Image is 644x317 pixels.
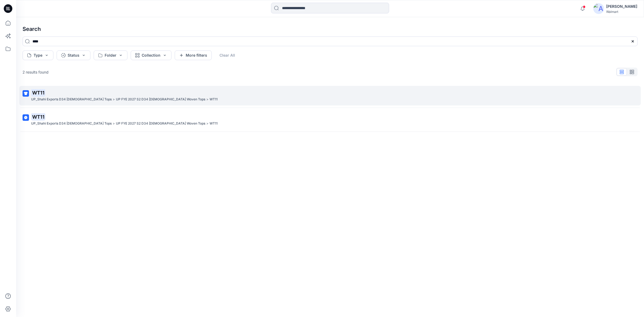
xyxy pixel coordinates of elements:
button: Status [57,50,90,60]
p: WT11 [210,97,218,102]
a: WT11UP_Shahi Exports D34 [DEMOGRAPHIC_DATA] Tops>UP FYE 2027 S2 D34 [DEMOGRAPHIC_DATA] Woven Tops... [19,110,641,130]
p: UP_Shahi Exports D34 Ladies Tops [31,121,112,126]
div: Walmart [606,10,637,14]
p: > [113,97,115,102]
div: [PERSON_NAME] [606,3,637,10]
p: WT11 [210,121,218,126]
p: > [206,97,208,102]
mark: WT11 [31,113,45,121]
a: WT11UP_Shahi Exports D34 [DEMOGRAPHIC_DATA] Tops>UP FYE 2027 S2 D34 [DEMOGRAPHIC_DATA] Woven Tops... [19,86,641,105]
button: More filters [175,50,212,60]
button: Collection [131,50,171,60]
p: UP FYE 2027 S2 D34 Ladies Woven Tops [116,121,205,126]
p: UP FYE 2027 S2 D34 Ladies Woven Tops [116,97,205,102]
h4: Search [18,21,642,37]
p: UP_Shahi Exports D34 Ladies Tops [31,97,112,102]
mark: WT11 [31,89,45,96]
p: > [113,121,115,126]
p: 2 results found [23,69,49,75]
button: Type [23,50,53,60]
p: > [206,121,208,126]
img: avatar [593,3,604,14]
button: Folder [94,50,127,60]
